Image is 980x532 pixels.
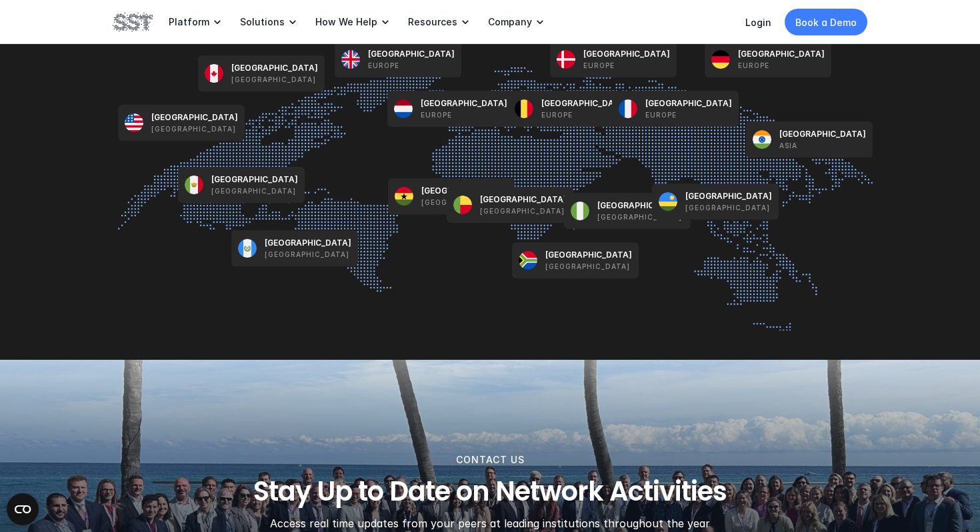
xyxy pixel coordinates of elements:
p: Contact Us [456,453,525,467]
p: [GEOGRAPHIC_DATA] [597,200,684,212]
img: Denmark flag [557,50,575,69]
p: [GEOGRAPHIC_DATA] [151,123,236,134]
img: Belgium flag [515,99,533,118]
p: [GEOGRAPHIC_DATA] [541,97,628,109]
p: [GEOGRAPHIC_DATA] [421,97,507,109]
img: Mexico flag [185,176,203,194]
p: [GEOGRAPHIC_DATA] [645,97,732,109]
p: Europe [368,60,399,71]
p: How We Help [315,16,377,28]
img: Map of the world [118,28,873,330]
a: Book a Demo [785,9,867,35]
p: [GEOGRAPHIC_DATA] [779,128,866,140]
p: [GEOGRAPHIC_DATA] [211,174,298,186]
p: Europe [583,60,615,71]
p: Book a Demo [795,15,857,29]
p: [GEOGRAPHIC_DATA] [421,197,506,208]
img: USA flag [125,113,143,132]
p: [GEOGRAPHIC_DATA] [265,237,351,249]
p: Resources [408,16,457,28]
p: [GEOGRAPHIC_DATA] [231,62,318,74]
p: Europe [421,109,452,120]
p: [GEOGRAPHIC_DATA] [368,48,455,60]
p: [GEOGRAPHIC_DATA] [480,194,567,206]
p: Europe [645,109,677,120]
p: [GEOGRAPHIC_DATA] [685,202,770,213]
p: Platform [169,16,209,28]
p: [GEOGRAPHIC_DATA] [738,48,825,60]
img: Guatemala flag [238,239,257,258]
p: [GEOGRAPHIC_DATA] [265,249,349,260]
img: South Africa flag [519,251,537,270]
p: [GEOGRAPHIC_DATA] [545,261,630,272]
p: [GEOGRAPHIC_DATA] [597,212,682,222]
img: India flag [753,130,771,149]
img: France flag [619,99,637,118]
button: Open CMP widget [7,493,39,525]
img: United Kingdom flag [341,50,360,69]
p: [GEOGRAPHIC_DATA] [480,206,565,216]
img: Benin flag [453,196,472,214]
p: [GEOGRAPHIC_DATA] [151,111,238,123]
img: Netherlands flag [394,99,413,118]
img: SST logo [113,11,153,33]
img: Nigeria flag [571,202,589,220]
p: [GEOGRAPHIC_DATA] [583,48,670,60]
img: Rwanda flag [659,192,677,211]
a: Login [745,17,771,28]
p: Solutions [240,16,285,28]
p: [GEOGRAPHIC_DATA] [421,185,508,197]
p: Europe [738,60,769,71]
p: Company [488,16,532,28]
p: [GEOGRAPHIC_DATA] [545,249,632,261]
h3: Stay Up to Date on Network Activities [188,474,792,509]
img: Ghana flag [395,187,413,206]
p: [GEOGRAPHIC_DATA] [685,190,772,202]
p: [GEOGRAPHIC_DATA] [231,74,316,85]
p: Europe [541,109,573,120]
img: Germany flag [711,50,730,69]
p: Asia [779,140,797,151]
img: Canada flag [205,64,223,83]
p: [GEOGRAPHIC_DATA] [211,186,296,196]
